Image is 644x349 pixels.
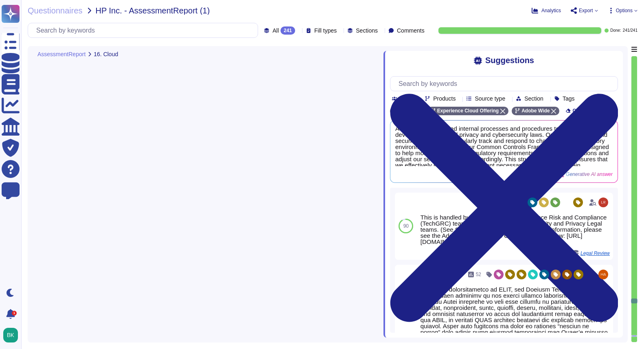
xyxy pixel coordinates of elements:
[403,224,409,228] span: 90
[37,51,85,57] span: AssessmentReport
[397,28,425,33] span: Comments
[610,29,621,33] span: Done:
[616,8,633,13] span: Options
[532,7,561,14] button: Analytics
[541,8,561,13] span: Analytics
[28,7,83,15] span: Questionnaires
[96,7,210,15] span: HP Inc. - AssessmentReport (1)
[280,26,295,35] div: 241
[314,28,337,33] span: Fill types
[2,326,24,344] button: user
[623,29,637,33] span: 241 / 241
[598,270,608,279] img: user
[598,198,608,207] img: user
[32,23,258,37] input: Search by keywords
[356,28,378,33] span: Sections
[12,311,17,316] div: 1
[3,328,18,342] img: user
[394,77,618,91] input: Search by keywords
[579,8,593,13] span: Export
[272,28,279,33] span: All
[94,51,118,57] span: 16. Cloud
